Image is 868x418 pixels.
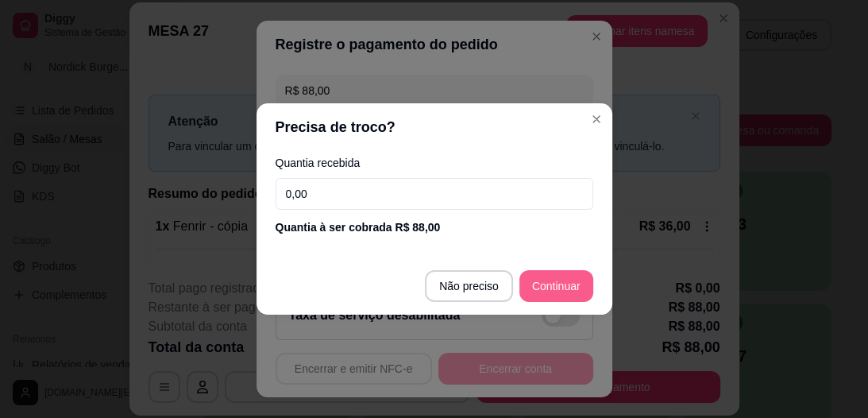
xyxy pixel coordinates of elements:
[425,270,513,302] button: Não preciso
[276,219,593,235] div: Quantia à ser cobrada R$ 88,00
[584,106,609,132] button: Close
[519,270,593,302] button: Continuar
[257,103,612,151] header: Precisa de troco?
[276,157,593,168] label: Quantia recebida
